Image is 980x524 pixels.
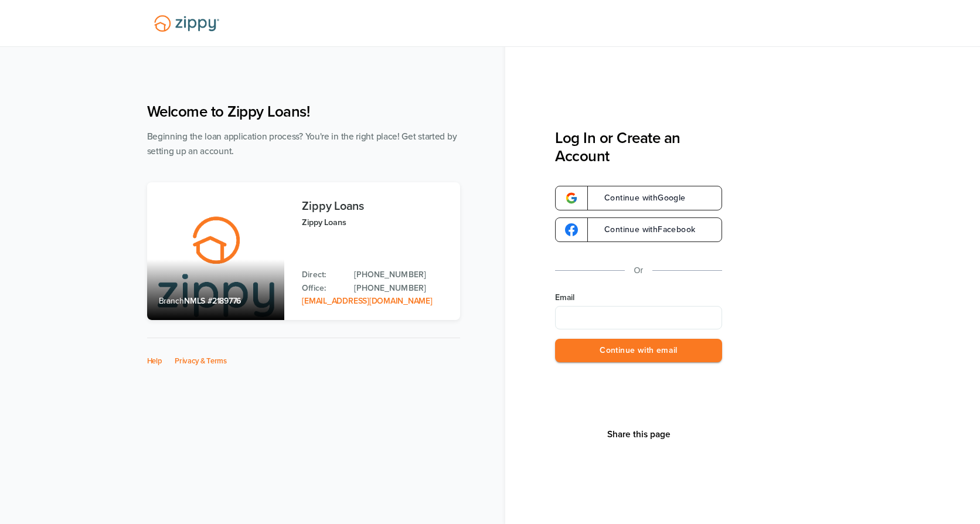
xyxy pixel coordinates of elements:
label: Email [555,292,722,304]
a: google-logoContinue withGoogle [555,186,722,210]
a: Privacy & Terms [175,356,227,366]
img: google-logo [565,192,578,205]
img: google-logo [565,223,578,236]
span: NMLS #2189776 [184,296,241,306]
a: google-logoContinue withFacebook [555,217,722,242]
button: Continue with email [555,339,722,363]
a: Direct Phone: 512-975-2947 [354,268,448,281]
input: Email Address [555,306,722,329]
h3: Zippy Loans [302,200,448,213]
button: Share This Page [604,428,674,440]
a: Help [147,356,162,366]
p: Zippy Loans [302,216,448,229]
span: Beginning the loan application process? You're in the right place! Get started by setting up an a... [147,131,457,156]
a: Office Phone: 512-975-2947 [354,282,448,295]
img: Lender Logo [147,10,226,37]
p: Office: [302,282,342,295]
a: Email Address: zippyguide@zippymh.com [302,296,432,306]
span: Continue with Google [593,194,686,202]
span: Branch [159,296,185,306]
p: Or [634,263,644,278]
h3: Log In or Create an Account [555,129,722,165]
h1: Welcome to Zippy Loans! [147,103,460,121]
p: Direct: [302,268,342,281]
span: Continue with Facebook [593,226,695,234]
